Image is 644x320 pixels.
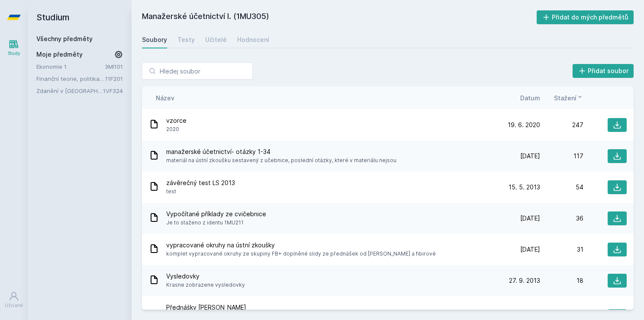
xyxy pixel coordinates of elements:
a: Soubory [142,31,167,48]
span: Krasne zobrazene vysledovky [166,281,245,289]
span: Moje předměty [36,50,83,59]
div: Soubory [142,35,167,44]
div: Hodnocení [237,35,269,44]
span: Přednášky [PERSON_NAME] [166,303,493,312]
a: Hodnocení [237,31,269,48]
span: [DATE] [520,245,540,254]
input: Hledej soubor [142,62,253,80]
div: Study [8,50,20,57]
div: 31 [540,245,583,254]
div: Testy [177,35,195,44]
span: Vypočítané příklady ze cvičebnice [166,210,266,218]
h2: Manažerské účetnictví I. (1MU305) [142,10,537,24]
a: Study [2,35,26,61]
span: závěrečný test LS 2013 [166,179,235,187]
div: 247 [540,121,583,129]
button: Stažení [554,93,583,102]
span: 15. 5. 2013 [509,183,540,192]
div: Učitelé [205,35,227,44]
a: Testy [177,31,195,48]
div: 54 [540,183,583,192]
span: test [166,187,235,196]
span: materiál na ústní zkoušku sestavený z učebnice, poslední otázky, které v materiálu nejsou [166,156,396,165]
a: Ekonomie 1 [36,62,105,71]
a: 1VF324 [103,87,123,94]
div: 18 [540,276,583,285]
button: Přidat soubor [573,64,634,78]
a: Učitelé [205,31,227,48]
span: Stažení [554,93,576,102]
span: vypracované okruhy na ústní zkoušky [166,241,436,250]
span: [DATE] [520,152,540,160]
span: [DATE] [520,214,540,223]
a: 3MI101 [105,63,123,70]
a: Uživatel [2,287,26,313]
div: 36 [540,214,583,223]
span: 2020 [166,125,187,134]
button: Název [156,93,174,102]
span: Vysledovky [166,272,245,281]
span: komplet vypracované okruhy ze skupiny FB+ doplněné slidy ze přednášek od [PERSON_NAME] a fibirové [166,250,436,258]
div: Uživatel [5,302,23,309]
a: Finanční teorie, politika a instituce [36,74,105,83]
a: Zdanění v [GEOGRAPHIC_DATA] [36,86,103,95]
span: manažerské účetnictví- otázky 1-34 [166,147,396,156]
span: Je to staženo z identu 1MU211 [166,218,266,227]
a: 11F201 [105,75,123,82]
div: 117 [540,152,583,160]
span: vzorce [166,116,187,125]
span: 27. 9. 2013 [509,276,540,285]
span: 19. 6. 2020 [508,121,540,129]
a: Všechny předměty [36,35,93,42]
button: Přidat do mých předmětů [537,10,634,24]
button: Datum [520,93,540,102]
